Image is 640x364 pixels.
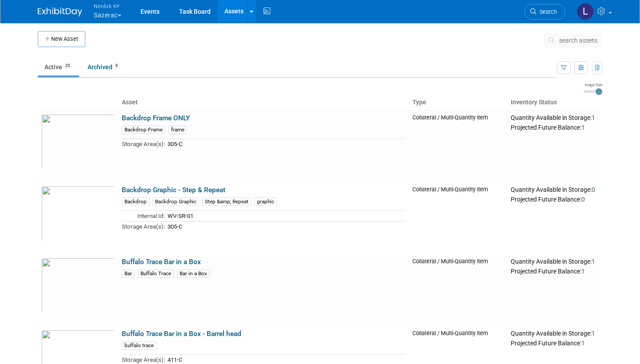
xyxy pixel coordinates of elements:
div: Projected Future Balance: [511,122,599,132]
div: frame [168,126,187,134]
th: Asset [118,95,409,110]
div: Backdrop Graphic [152,198,199,206]
span: 0 [581,196,585,203]
a: Backdrop Graphic - Step & Repeat [122,186,225,194]
span: 1 [592,258,595,265]
span: Search [536,8,557,15]
td: Collateral / Multi-Quantity Item [409,254,507,326]
span: 1 [592,114,595,121]
div: graphic [254,198,277,206]
div: Step &amp; Repeat [202,198,251,206]
span: 1 [592,330,595,337]
span: Storage Area(s): [122,223,165,230]
div: Backdrop [122,198,149,206]
span: 6 [113,63,120,69]
span: 0 [592,186,595,193]
span: 1 [581,268,585,275]
div: Backdrop Frame [122,126,165,134]
div: Projected Future Balance: [511,266,599,276]
div: Quantity Available in Storage: [511,186,599,194]
td: Internal Id: [122,211,165,222]
img: Luc Schaefer [577,3,594,20]
a: Buffalo Trace Bar in a Box [122,258,201,266]
td: WV-SR-01 [165,211,405,222]
a: Active25 [38,59,79,75]
div: Buffalo Trace [138,269,174,278]
button: search assets [544,33,602,47]
div: Bar [122,269,135,278]
td: 305-C [165,139,405,149]
span: 1 [581,340,585,347]
div: Projected Future Balance: [511,338,599,348]
div: Quantity Available in Storage: [511,330,599,338]
a: Backdrop Frame ONLY [122,114,190,122]
span: 1 [581,124,585,131]
span: Storage Area(s): [122,356,165,363]
div: Quantity Available in Storage: [511,258,599,266]
img: ExhibitDay [38,8,82,16]
button: New Asset [38,31,85,47]
span: search assets [559,37,597,44]
td: Collateral / Multi-Quantity Item [409,182,507,254]
div: Image Size [584,82,602,87]
span: Storage Area(s): [122,141,165,147]
div: Quantity Available in Storage: [511,114,599,122]
span: Nimlok KY [94,1,121,11]
div: Bar in a Box [177,269,210,278]
span: 25 [63,63,72,69]
th: Type [409,95,507,110]
td: Collateral / Multi-Quantity Item [409,110,507,182]
div: buffalo trace [122,341,156,350]
a: Search [524,4,565,20]
a: Archived6 [81,59,127,75]
a: Buffalo Trace Bar in a Box - Barrel head [122,330,241,338]
div: Projected Future Balance: [511,194,599,204]
td: 305-C [165,221,405,231]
